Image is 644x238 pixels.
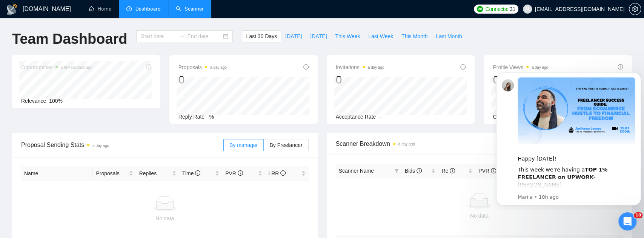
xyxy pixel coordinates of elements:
span: dashboard [126,6,132,11]
button: This Week [331,30,364,42]
span: -% [207,114,214,120]
button: Last 30 Days [242,30,281,42]
span: info-circle [280,170,286,176]
span: Last 30 Days [246,32,277,40]
time: a day ago [92,144,109,148]
span: Scanner Name [339,168,374,174]
button: Last Month [432,30,466,42]
iframe: Intercom live chat [618,212,636,230]
span: Last Month [436,32,462,40]
span: info-circle [417,168,422,173]
span: info-circle [195,170,200,176]
div: 0 [336,73,384,87]
span: [DATE] [285,32,302,40]
span: Scanner Breakdown [336,139,623,148]
span: 100% [49,98,63,104]
time: a day ago [398,142,415,146]
span: Proposals [178,63,227,72]
iframe: Intercom notifications message [493,66,644,210]
span: swap-right [178,33,184,39]
span: info-circle [618,64,623,70]
span: This Week [335,32,360,40]
span: Last Week [368,32,393,40]
span: Reply Rate [178,114,204,120]
span: 31 [510,5,515,13]
span: LRR [268,170,286,176]
time: a day ago [532,65,548,70]
span: Connects: [485,5,508,13]
h1: Team Dashboard [12,30,127,48]
button: [DATE] [306,30,331,42]
span: PVR [478,168,496,174]
span: PVR [225,170,243,176]
span: user [525,6,530,12]
span: -- [379,114,382,120]
span: Bids [405,168,422,174]
a: homeHome [89,6,111,12]
button: Last Week [364,30,397,42]
span: Acceptance Rate [336,114,376,120]
span: info-circle [491,168,496,173]
img: logo [6,3,18,15]
span: Replies [139,169,171,178]
span: [DATE] [310,32,327,40]
span: to [178,33,184,39]
span: By Freelancer [269,142,302,148]
input: Start date [141,32,175,40]
span: Profile Views [493,63,548,72]
button: [DATE] [281,30,306,42]
a: searchScanner [176,6,204,12]
span: Time [182,170,200,176]
a: setting [629,6,641,12]
th: Proposals [93,166,136,181]
span: Proposals [96,169,127,178]
th: Name [21,166,93,181]
span: info-circle [450,168,455,173]
span: info-circle [303,64,309,70]
input: End date [187,32,221,40]
span: filter [393,165,400,176]
span: Invitations [336,63,384,72]
span: 10 [634,212,642,218]
div: No data [24,214,306,223]
img: upwork-logo.png [477,6,483,12]
span: info-circle [238,170,243,176]
span: Relevance [21,98,46,104]
time: a day ago [210,65,227,70]
button: setting [629,3,641,15]
span: This Month [401,32,427,40]
span: Dashboard [135,6,161,12]
div: 0 [178,73,227,87]
span: setting [629,6,641,12]
span: By manager [229,142,258,148]
time: a day ago [368,65,384,70]
div: No data [339,212,620,220]
span: info-circle [460,64,466,70]
span: Proposal Sending Stats [21,140,223,150]
button: This Month [397,30,432,42]
span: Re [441,168,455,174]
span: filter [394,168,399,173]
th: Replies [136,166,179,181]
